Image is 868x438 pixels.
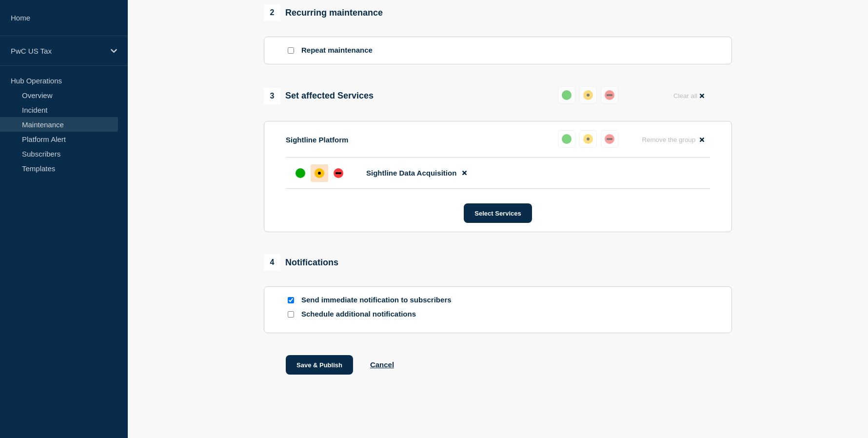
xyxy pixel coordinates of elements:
div: up [562,134,572,144]
button: Save & Publish [286,355,353,375]
div: Set affected Services [264,88,374,104]
div: down [605,134,614,144]
div: down [605,90,614,100]
input: Repeat maintenance [288,47,294,54]
button: up [558,86,575,104]
p: PwC US Tax [11,47,104,55]
button: affected [579,130,597,148]
div: down [334,168,343,178]
span: 3 [264,88,280,104]
span: Sightline Data Acquisition [366,169,456,177]
div: affected [315,168,324,178]
div: affected [583,90,593,100]
button: Remove the group [636,130,710,149]
button: down [601,130,618,148]
span: 4 [264,254,280,271]
button: Cancel [370,360,394,369]
button: Select Services [464,203,532,223]
button: down [601,86,618,104]
div: affected [583,134,593,144]
div: Recurring maintenance [264,4,383,21]
div: up [296,168,305,178]
button: Clear all [668,86,710,105]
span: Remove the group [642,136,695,143]
span: 2 [264,4,280,21]
p: Schedule additional notifications [301,310,457,319]
p: Send immediate notification to subscribers [301,296,457,305]
input: Schedule additional notifications [288,311,294,318]
button: up [558,130,575,148]
p: Sightline Platform [286,136,348,144]
input: Send immediate notification to subscribers [288,297,294,303]
button: affected [579,86,597,104]
div: Notifications [264,254,338,271]
p: Repeat maintenance [301,46,373,55]
div: up [562,90,572,100]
